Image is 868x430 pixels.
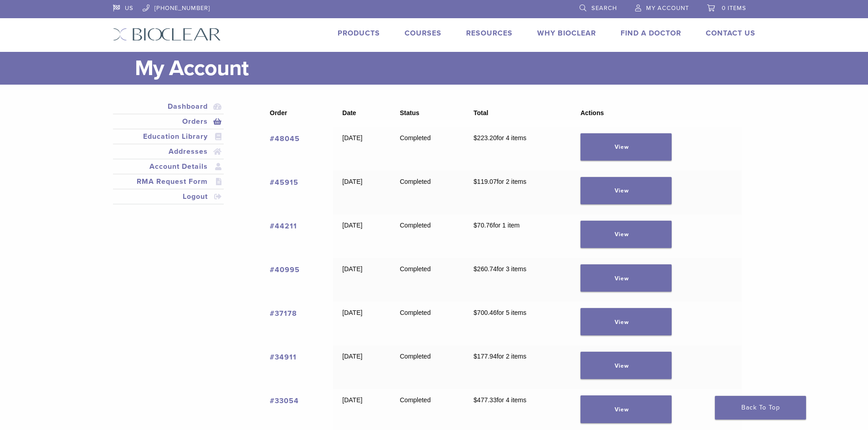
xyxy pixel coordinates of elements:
[580,395,672,423] a: View order 33054
[473,178,477,185] span: $
[342,178,362,185] time: [DATE]
[391,214,465,258] td: Completed
[580,308,672,335] a: View order 37178
[342,309,362,316] time: [DATE]
[391,171,465,214] td: Completed
[646,5,689,12] span: My Account
[464,302,571,345] td: for 5 items
[400,109,419,116] span: Status
[621,29,681,38] a: Find A Doctor
[473,109,488,116] span: Total
[115,161,222,172] a: Account Details
[115,191,222,202] a: Logout
[466,29,513,38] a: Resources
[113,28,221,41] img: Bioclear
[473,134,497,142] span: 223.20
[391,127,465,171] td: Completed
[270,178,298,187] a: View order number 45915
[270,353,297,362] a: View order number 34911
[473,396,497,404] span: 477.33
[342,134,362,142] time: [DATE]
[473,265,497,273] span: 260.74
[115,131,222,142] a: Education Library
[580,264,672,292] a: View order 40995
[464,214,571,258] td: for 1 item
[115,176,222,187] a: RMA Request Form
[473,353,497,360] span: 177.94
[464,345,571,389] td: for 2 items
[580,221,672,248] a: View order 44211
[270,396,299,405] a: View order number 33054
[270,134,300,143] a: View order number 48045
[473,222,477,229] span: $
[115,146,222,157] a: Addresses
[591,5,617,12] span: Search
[706,29,755,38] a: Contact Us
[473,265,477,273] span: $
[473,178,497,185] span: 119.07
[270,309,297,318] a: View order number 37178
[342,109,356,116] span: Date
[473,222,493,229] span: 70.76
[580,133,672,161] a: View order 48045
[113,99,224,215] nav: Account pages
[715,396,806,420] a: Back To Top
[473,353,477,360] span: $
[270,222,297,231] a: View order number 44211
[473,309,477,316] span: $
[342,222,362,229] time: [DATE]
[537,29,596,38] a: Why Bioclear
[722,5,746,12] span: 0 items
[580,352,672,379] a: View order 34911
[391,258,465,302] td: Completed
[135,52,755,85] h1: My Account
[342,396,362,404] time: [DATE]
[342,353,362,360] time: [DATE]
[580,177,672,204] a: View order 45915
[580,109,604,116] span: Actions
[464,258,571,302] td: for 3 items
[464,127,571,171] td: for 4 items
[115,116,222,127] a: Orders
[338,29,380,38] a: Products
[391,345,465,389] td: Completed
[342,265,362,273] time: [DATE]
[473,396,477,404] span: $
[405,29,442,38] a: Courses
[464,171,571,214] td: for 2 items
[270,109,287,116] span: Order
[270,265,300,274] a: View order number 40995
[473,134,477,142] span: $
[473,309,497,316] span: 700.46
[391,302,465,345] td: Completed
[115,101,222,112] a: Dashboard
